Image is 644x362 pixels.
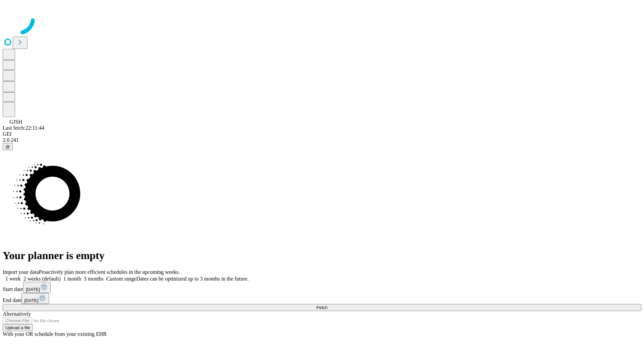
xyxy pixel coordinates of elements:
[5,276,21,282] span: 1 week
[3,125,44,131] span: Last fetch: 22:11:44
[106,276,136,282] span: Custom range
[3,331,107,337] span: With your OR schedule from your existing EHR
[316,305,327,310] span: Fetch
[84,276,104,282] span: 3 months
[23,276,61,282] span: 2 weeks (default)
[21,293,49,304] button: [DATE]
[3,311,31,317] span: Alternatively
[23,282,51,293] button: [DATE]
[63,276,81,282] span: 1 month
[3,282,641,293] div: Start date
[39,269,180,275] span: Proactively plan more efficient schedules in the upcoming weeks.
[9,119,22,125] span: GJSH
[3,324,33,331] button: Upload a file
[3,304,641,311] button: Fetch
[26,287,40,292] span: [DATE]
[3,269,39,275] span: Import your data
[136,276,249,282] span: Dates can be optimized up to 3 months in the future.
[5,144,10,149] span: @
[3,249,641,262] h1: Your planner is empty
[3,137,641,143] div: 2.0.241
[3,131,641,137] div: GEI
[3,293,641,304] div: End date
[3,143,13,150] button: @
[24,298,38,303] span: [DATE]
